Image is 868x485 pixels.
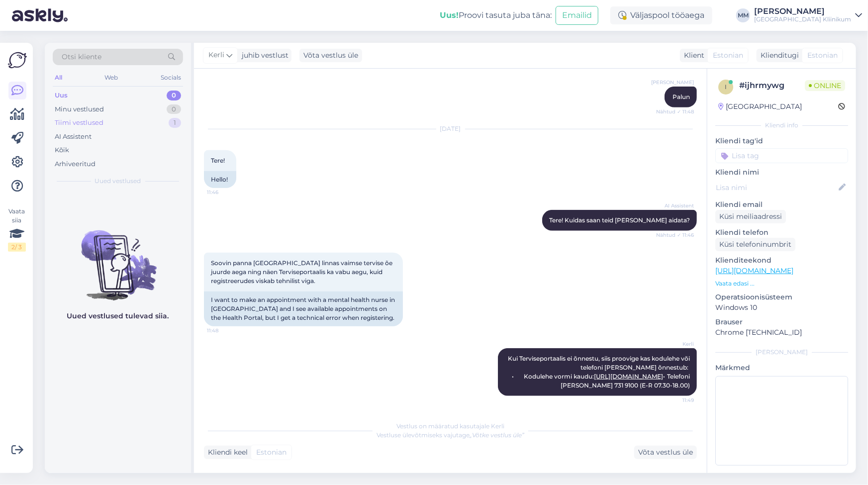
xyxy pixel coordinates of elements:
[673,93,690,100] span: Palun
[715,148,848,163] input: Lisa tag
[754,15,851,23] div: [GEOGRAPHIC_DATA] Kliinikum
[167,91,181,100] div: 0
[207,327,244,334] span: 11:48
[715,238,795,251] div: Küsi telefoninumbrit
[715,317,848,327] p: Brauser
[754,7,851,15] div: [PERSON_NAME]
[807,50,838,61] span: Estonian
[55,145,69,155] div: Kõik
[594,373,663,380] a: [URL][DOMAIN_NAME]
[55,118,103,128] div: Tiimi vestlused
[8,51,27,70] img: Askly Logo
[715,266,793,275] a: [URL][DOMAIN_NAME]
[103,71,120,84] div: Web
[396,422,504,430] span: Vestlus on määratud kasutajale Kerli
[45,212,191,302] img: No chats
[256,447,287,458] span: Estonian
[725,83,727,91] span: i
[680,50,704,61] div: Klient
[238,50,289,61] div: juhib vestlust
[67,311,169,321] p: Uued vestlused tulevad siia.
[8,243,26,252] div: 2 / 3
[610,6,712,24] div: Väljaspool tööaega
[508,355,691,389] span: Kui Terviseportaalis ei õnnestu, siis proovige kas kodulehe või telefoni [PERSON_NAME] õnnestub: ...
[440,10,459,20] b: Uus!
[55,132,92,142] div: AI Assistent
[299,49,362,62] div: Võta vestlus üle
[656,231,694,239] span: Nähtud ✓ 11:46
[8,207,26,252] div: Vaata siia
[159,71,183,84] div: Socials
[715,210,786,223] div: Küsi meiliaadressi
[715,227,848,238] p: Kliendi telefon
[805,80,845,91] span: Online
[715,279,848,288] p: Vaata edasi ...
[634,446,697,459] div: Võta vestlus üle
[715,327,848,338] p: Chrome [TECHNICAL_ID]
[207,189,244,196] span: 11:46
[715,348,848,357] div: [PERSON_NAME]
[754,7,862,23] a: [PERSON_NAME][GEOGRAPHIC_DATA] Kliinikum
[55,91,68,100] div: Uus
[715,302,848,313] p: Windows 10
[55,159,96,169] div: Arhiveeritud
[377,431,524,439] span: Vestluse ülevõtmiseks vajutage
[55,104,104,114] div: Minu vestlused
[549,216,690,224] span: Tere! Kuidas saan teid [PERSON_NAME] aidata?
[657,396,694,404] span: 11:49
[657,340,694,348] span: Kerli
[713,50,743,61] span: Estonian
[715,136,848,146] p: Kliendi tag'id
[757,50,799,61] div: Klienditugi
[440,9,552,21] div: Proovi tasuta juba täna:
[715,121,848,130] div: Kliendi info
[95,177,141,186] span: Uued vestlused
[718,101,802,112] div: [GEOGRAPHIC_DATA]
[651,79,694,86] span: [PERSON_NAME]
[62,52,101,62] span: Otsi kliente
[169,118,181,128] div: 1
[204,291,403,326] div: I want to make an appointment with a mental health nurse in [GEOGRAPHIC_DATA] and I see available...
[739,80,805,92] div: # ijhrmywg
[715,255,848,266] p: Klienditeekond
[715,167,848,178] p: Kliendi nimi
[715,292,848,302] p: Operatsioonisüsteem
[204,171,236,188] div: Hello!
[556,6,598,25] button: Emailid
[715,199,848,210] p: Kliendi email
[736,8,750,22] div: MM
[208,50,224,61] span: Kerli
[204,447,248,458] div: Kliendi keel
[657,202,694,209] span: AI Assistent
[167,104,181,114] div: 0
[715,363,848,373] p: Märkmed
[716,182,837,193] input: Lisa nimi
[204,124,697,133] div: [DATE]
[53,71,64,84] div: All
[211,259,394,285] span: Soovin panna [GEOGRAPHIC_DATA] linnas vaimse tervise õe juurde aega ning näen Terviseportaalis ka...
[656,108,694,115] span: Nähtud ✓ 11:48
[470,431,524,439] i: „Võtke vestlus üle”
[211,157,225,164] span: Tere!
